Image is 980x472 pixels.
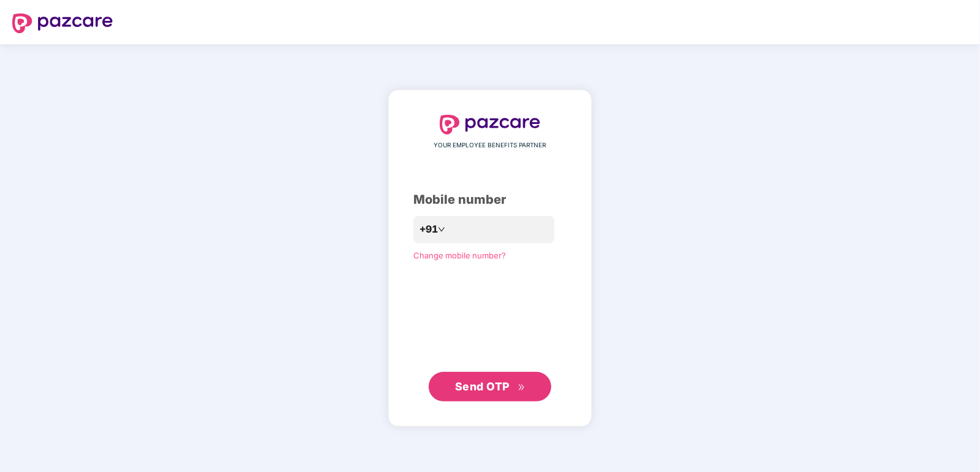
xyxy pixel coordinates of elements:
[413,250,506,260] a: Change mobile number?
[440,115,540,134] img: logo
[429,372,551,401] button: Send OTPdouble-right
[518,384,526,392] span: double-right
[12,14,113,33] img: logo
[455,380,510,393] span: Send OTP
[413,190,567,209] div: Mobile number
[438,226,445,233] span: down
[434,141,546,150] span: YOUR EMPLOYEE BENEFITS PARTNER
[419,222,438,237] span: +91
